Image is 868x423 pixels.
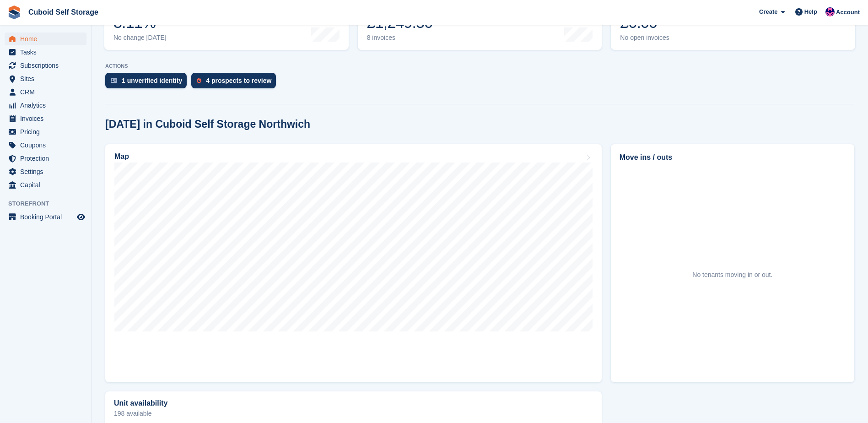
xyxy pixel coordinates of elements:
h2: Map [114,152,129,161]
div: 4 prospects to review [206,77,271,84]
span: Home [20,33,75,45]
span: CRM [20,86,75,98]
a: 1 unverified identity [105,73,191,93]
div: No open invoices [620,34,683,42]
img: Gurpreet Dev [825,7,835,16]
span: Help [804,7,817,16]
h2: [DATE] in Cuboid Self Storage Northwich [105,118,310,130]
img: stora-icon-8386f47178a22dfd0bd8f6a31ec36ba5ce8667c1dd55bd0f319d3a0aa187defe.svg [7,5,21,19]
span: Capital [20,179,75,191]
a: menu [5,179,86,191]
a: menu [5,59,86,72]
a: menu [5,211,86,223]
span: Protection [20,152,75,165]
a: menu [5,72,86,85]
img: verify_identity-adf6edd0f0f0b5bbfe63781bf79b02c33cf7c696d77639b501bdc392416b5a36.svg [111,78,117,83]
p: ACTIONS [105,63,854,69]
span: Storefront [8,199,91,208]
h2: Unit availability [114,399,167,407]
div: 8 invoices [367,34,435,42]
a: menu [5,86,86,98]
a: Cuboid Self Storage [25,5,102,20]
a: menu [5,165,86,178]
a: Map [105,144,602,382]
a: menu [5,152,86,165]
a: menu [5,33,86,45]
p: 198 available [114,410,593,417]
span: Analytics [20,99,75,112]
span: Invoices [20,112,75,125]
div: 1 unverified identity [122,77,182,84]
span: Subscriptions [20,59,75,72]
a: menu [5,99,86,112]
a: menu [5,112,86,125]
div: No change [DATE] [113,34,167,42]
span: Settings [20,165,75,178]
span: Tasks [20,46,75,59]
span: Account [836,8,860,17]
a: Preview store [75,211,86,222]
span: Sites [20,72,75,85]
span: Booking Portal [20,211,75,223]
span: Coupons [20,139,75,152]
h2: Move ins / outs [620,152,846,163]
a: 4 prospects to review [191,73,280,93]
img: prospect-51fa495bee0391a8d652442698ab0144808aea92771e9ea1ae160a38d050c398.svg [197,78,201,83]
div: No tenants moving in or out. [692,270,772,280]
a: menu [5,125,86,138]
span: Create [759,7,777,16]
a: menu [5,139,86,152]
a: menu [5,46,86,59]
span: Pricing [20,125,75,138]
